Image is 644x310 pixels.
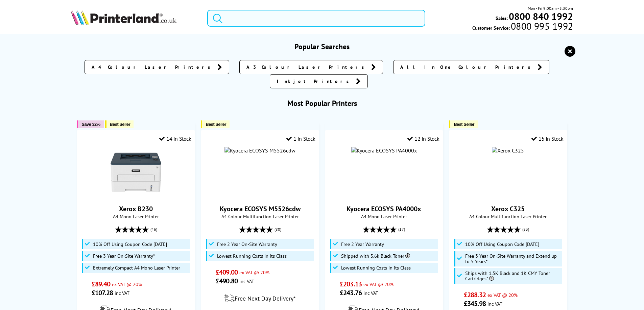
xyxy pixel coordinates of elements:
[81,122,100,127] span: Save 32%
[220,204,301,213] a: Kyocera ECOSYS M5526cdw
[239,278,254,284] span: inc VAT
[496,15,508,21] span: Sales:
[159,135,191,142] div: 14 In Stock
[347,204,421,213] a: Kyocera ECOSYS PA4000x
[465,253,561,264] span: Free 3 Year On-Site Warranty and Extend up to 5 Years*
[119,204,153,213] a: Xerox B230
[207,10,425,27] input: Search product or brand
[71,42,573,51] h3: Popular Searches
[400,64,534,71] span: All In One Colour Printers
[340,280,362,288] span: £203.13
[71,98,573,108] h3: Most Popular Printers
[398,223,405,236] span: (17)
[329,213,439,220] span: A4 Mono Laser Printer
[111,147,161,198] img: Xerox B230
[363,290,378,296] span: inc VAT
[110,122,130,127] span: Best Seller
[93,265,180,271] span: Extremely Compact A4 Mono Laser Printer
[465,271,561,281] span: Ships with 1.5K Black and 1K CMY Toner Cartridges*
[531,135,563,142] div: 15 In Stock
[217,242,277,247] span: Free 2 Year On-Site Warranty
[80,213,191,220] span: A4 Mono Laser Printer
[115,290,129,296] span: inc VAT
[105,120,134,128] button: Best Seller
[93,253,155,259] span: Free 3 Year On-Site Warranty*
[351,147,417,154] img: Kyocera ECOSYS PA4000x
[407,135,439,142] div: 12 In Stock
[341,242,384,247] span: Free 2 Year Warranty
[205,213,315,220] span: A4 Colour Multifunction Laser Printer
[239,269,269,276] span: ex VAT @ 20%
[85,60,229,74] a: A4 Colour Laser Printers
[205,289,315,308] div: modal_delivery
[201,120,230,128] button: Best Seller
[112,281,142,287] span: ex VAT @ 20%
[270,74,368,88] a: Inkjet Printers
[150,223,157,236] span: (46)
[464,290,486,299] span: £288.32
[487,292,518,298] span: ex VAT @ 20%
[363,281,393,287] span: ex VAT @ 20%
[492,147,524,154] img: Xerox C325
[453,213,563,220] span: A4 Colour Multifunction Laser Printer
[341,253,410,259] span: Shipped with 3.6k Black Toner
[216,268,238,277] span: £409.00
[77,120,103,128] button: Save 32%
[92,64,214,71] span: A4 Colour Laser Printers
[71,10,199,26] a: Printerland Logo
[206,122,226,127] span: Best Seller
[275,223,281,236] span: (80)
[472,23,573,31] span: Customer Service:
[224,147,295,154] img: Kyocera ECOSYS M5526cdw
[71,10,176,25] img: Printerland Logo
[286,135,315,142] div: 1 In Stock
[111,192,161,199] a: Xerox B230
[464,299,486,308] span: £345.98
[340,288,362,297] span: £243.76
[277,78,353,85] span: Inkjet Printers
[509,10,573,23] b: 0800 840 1992
[487,301,502,307] span: inc VAT
[93,242,167,247] span: 10% Off Using Coupon Code [DATE]
[510,23,573,29] span: 0800 995 1992
[341,265,411,271] span: Lowest Running Costs in its Class
[491,204,525,213] a: Xerox C325
[239,60,383,74] a: A3 Colour Laser Printers
[217,253,287,259] span: Lowest Running Costs in its Class
[92,288,113,297] span: £107.28
[522,223,529,236] span: (83)
[508,13,573,20] a: 0800 840 1992
[465,242,539,247] span: 10% Off Using Coupon Code [DATE]
[449,120,478,128] button: Best Seller
[246,64,368,71] span: A3 Colour Laser Printers
[454,122,474,127] span: Best Seller
[92,280,110,288] span: £89.40
[393,60,549,74] a: All In One Colour Printers
[216,277,238,285] span: £490.80
[528,5,573,11] span: Mon - Fri 9:00am - 5:30pm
